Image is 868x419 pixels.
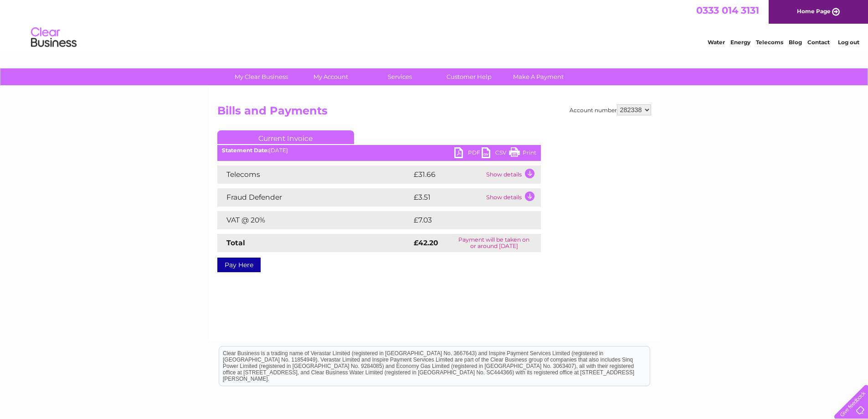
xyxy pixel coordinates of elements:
[756,39,783,46] a: Telecoms
[222,147,269,154] b: Statement Date:
[224,68,299,85] a: My Clear Business
[411,188,484,207] td: £3.51
[447,234,541,252] td: Payment will be taken on or around [DATE]
[217,166,411,184] td: Telecoms
[838,39,859,46] a: Log out
[454,147,482,160] a: PDF
[482,147,509,160] a: CSV
[362,68,437,85] a: Services
[293,68,368,85] a: My Account
[696,5,759,16] a: 0333 014 3131
[217,211,411,229] td: VAT @ 20%
[431,68,507,85] a: Customer Help
[217,104,651,122] h2: Bills and Payments
[708,39,725,46] a: Water
[501,68,576,85] a: Make A Payment
[484,188,541,207] td: Show details
[411,211,519,229] td: £7.03
[219,5,650,44] div: Clear Business is a trading name of Verastar Limited (registered in [GEOGRAPHIC_DATA] No. 3667643...
[217,147,541,154] div: [DATE]
[730,39,750,46] a: Energy
[411,166,484,184] td: £31.66
[570,104,651,115] div: Account number
[414,238,438,247] strong: £42.20
[807,39,830,46] a: Contact
[217,188,411,207] td: Fraud Defender
[217,258,261,272] a: Pay Here
[509,147,536,160] a: Print
[31,24,77,52] img: logo.png
[484,166,541,184] td: Show details
[226,238,245,247] strong: Total
[789,39,802,46] a: Blog
[217,130,354,144] a: Current Invoice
